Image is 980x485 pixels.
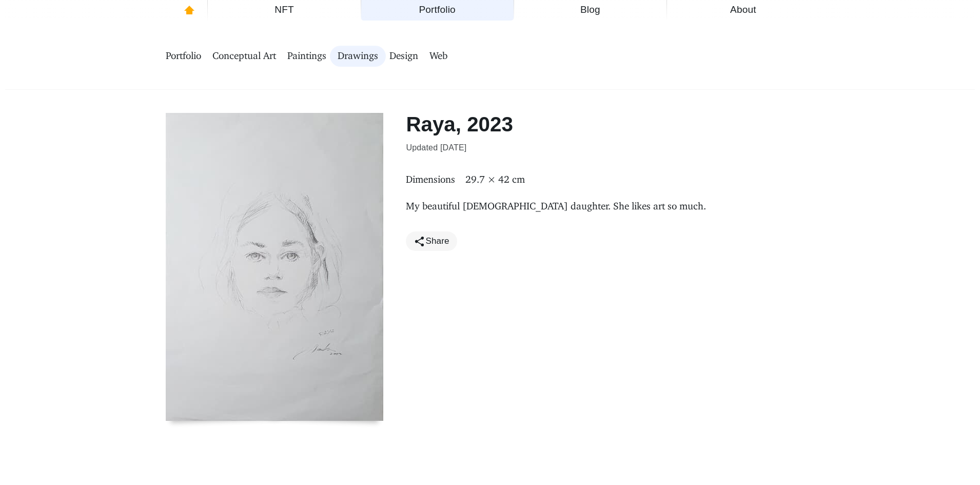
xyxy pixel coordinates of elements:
[465,173,525,186] span: 29.7 × 42 cm
[166,46,201,67] a: Portfolio
[429,46,447,67] a: Web
[166,198,814,215] p: My beautiful [DEMOGRAPHIC_DATA] daughter. She likes art so much.
[287,46,326,67] a: Paintings
[166,50,201,63] span: Portfolio
[212,46,276,67] a: Conceptual Art
[520,2,660,18] span: Blog
[414,236,425,247] svg: Share
[287,50,326,63] span: Paintings
[214,2,354,18] span: NFT
[429,50,447,63] span: Web
[389,50,418,63] span: Design
[338,50,378,63] span: Drawings
[406,171,465,188] div: Dimensions
[166,140,814,156] time: Updated [DATE]
[367,2,507,18] span: Portfolio
[166,113,383,421] img: Raya, 2023
[212,50,276,63] span: Conceptual Art
[406,113,631,136] h1: Raya, 2023
[338,46,378,67] a: Drawings
[673,2,813,18] span: About
[406,231,457,251] a: Share
[389,46,418,67] a: Design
